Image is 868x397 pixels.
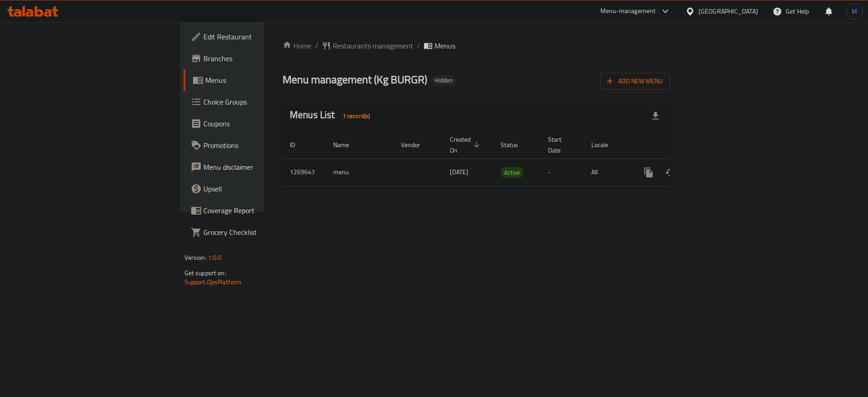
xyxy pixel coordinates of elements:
span: Upsell [203,183,318,194]
button: Change Status [660,162,681,183]
button: Add New Menu [600,73,670,90]
span: Get support on: [184,267,226,279]
span: Restaurants management [333,40,413,51]
span: 1 record(s) [337,112,376,120]
span: Name [333,139,361,150]
td: - [541,158,584,186]
a: Grocery Checklist [184,221,325,243]
a: Menus [184,69,325,91]
th: Actions [631,131,732,159]
span: [DATE] [450,166,468,178]
td: menu [326,158,394,186]
span: Choice Groups [203,96,318,107]
span: Created On [450,134,482,156]
a: Choice Groups [184,91,325,113]
span: Menu disclaimer [203,162,318,172]
span: Menus [434,40,455,51]
span: Vendor [401,139,432,150]
span: M [852,6,857,16]
span: Menus [205,75,318,86]
span: Hidden [431,77,456,84]
span: Coupons [203,118,318,129]
span: ID [290,139,307,150]
div: Export file [645,105,666,127]
span: Coverage Report [203,205,318,216]
nav: breadcrumb [283,40,670,51]
span: Active [500,167,524,178]
span: Locale [591,139,620,150]
span: Branches [203,53,318,64]
span: Edit Restaurant [203,31,318,42]
div: [GEOGRAPHIC_DATA] [698,6,758,16]
div: Menu-management [600,6,656,17]
a: Restaurants management [322,40,413,51]
h2: Menus List [290,108,375,123]
a: Branches [184,48,325,69]
li: / [417,40,420,51]
button: more [638,162,660,183]
div: Total records count [337,109,376,123]
table: enhanced table [283,131,732,187]
a: Support.OpsPlatform [184,276,242,288]
div: Hidden [431,75,456,86]
td: All [584,158,631,186]
a: Coverage Report [184,200,325,221]
a: Coupons [184,113,325,134]
span: Promotions [203,140,318,151]
span: Grocery Checklist [203,227,318,238]
span: Version: [184,252,207,263]
a: Edit Restaurant [184,26,325,48]
span: Start Date [548,134,573,156]
span: 1.0.0 [208,252,222,263]
a: Promotions [184,134,325,156]
span: Status [500,139,530,150]
span: Add New Menu [607,76,663,87]
a: Menu disclaimer [184,156,325,178]
a: Upsell [184,178,325,200]
span: Menu management ( Kg BURGR ) [283,69,427,90]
